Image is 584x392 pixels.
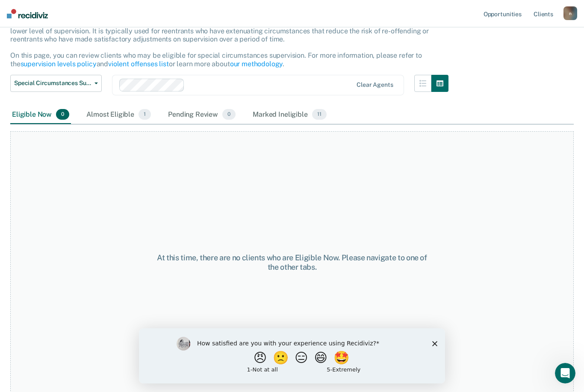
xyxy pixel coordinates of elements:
[357,81,393,88] div: Clear agents
[56,109,69,120] span: 0
[251,106,328,124] div: Marked Ineligible11
[139,109,151,120] span: 1
[10,75,102,92] button: Special Circumstances Supervision
[563,6,577,20] button: n
[14,80,91,87] span: Special Circumstances Supervision
[85,106,153,124] div: Almost Eligible1
[108,60,169,68] a: violent offenses list
[166,106,237,124] div: Pending Review0
[555,363,575,383] iframe: Intercom live chat
[10,106,71,124] div: Eligible Now0
[10,19,430,68] p: Special circumstances supervision allows reentrants who are not eligible for traditional administ...
[21,60,97,68] a: supervision levels policy
[230,60,283,68] a: our methodology
[151,253,433,271] div: At this time, there are no clients who are Eligible Now. Please navigate to one of the other tabs.
[312,109,327,120] span: 11
[7,9,48,18] img: Recidiviz
[139,328,445,383] iframe: Survey by Kim from Recidiviz
[222,109,236,120] span: 0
